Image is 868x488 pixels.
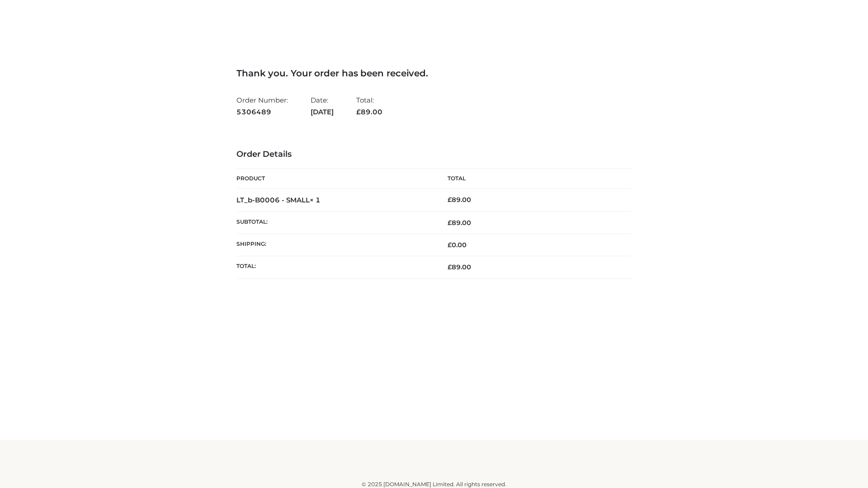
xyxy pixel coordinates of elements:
[236,169,434,189] th: Product
[448,241,467,249] bdi: 0.00
[311,106,334,118] strong: [DATE]
[236,150,632,160] h3: Order Details
[236,256,434,278] th: Total:
[356,108,361,116] span: £
[236,196,321,204] strong: LT_b-B0006 - SMALL
[434,169,632,189] th: Total
[236,234,434,256] th: Shipping:
[311,92,334,120] li: Date:
[356,92,382,120] li: Total:
[448,196,471,204] bdi: 89.00
[236,68,632,79] h3: Thank you. Your order has been received.
[448,196,452,204] span: £
[356,108,382,116] span: 89.00
[310,196,321,204] strong: × 1
[448,219,452,227] span: £
[448,263,452,271] span: £
[236,106,288,118] strong: 5306489
[448,263,471,271] span: 89.00
[448,219,471,227] span: 89.00
[236,211,434,234] th: Subtotal:
[236,92,288,120] li: Order Number:
[448,241,452,249] span: £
